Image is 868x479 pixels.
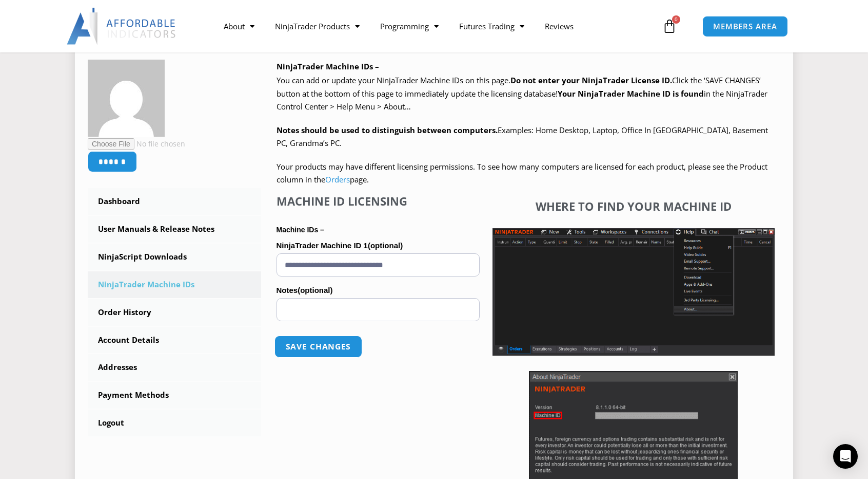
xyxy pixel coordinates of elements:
[277,75,767,112] span: Click the ‘SAVE CHANGES’ button at the bottom of this page to immediately update the licensing da...
[277,75,510,85] span: You can add or update your NinjaTrader Machine IDs on this page.
[274,336,362,358] button: Save changes
[67,8,177,45] img: LogoAI | Affordable Indicators – NinjaTrader
[213,14,660,38] nav: Menu
[277,125,498,135] strong: Notes should be used to distinguish between computers.
[88,299,261,326] a: Order History
[88,382,261,409] a: Payment Methods
[558,88,704,99] strong: Your NinjaTrader Machine ID is found
[510,75,672,85] b: Do not enter your NinjaTrader License ID.
[88,188,261,436] nav: Account pages
[368,241,403,250] span: (optional)
[277,194,480,208] h4: Machine ID Licensing
[88,188,261,215] a: Dashboard
[492,199,775,213] h4: Where to find your Machine ID
[298,286,332,294] span: (optional)
[88,354,261,381] a: Addresses
[492,228,775,356] img: Screenshot 2025-01-17 1155544 | Affordable Indicators – NinjaTrader
[277,61,379,71] b: NinjaTrader Machine IDs –
[88,410,261,436] a: Logout
[265,14,370,38] a: NinjaTrader Products
[88,271,261,298] a: NinjaTrader Machine IDs
[535,14,584,38] a: Reviews
[277,283,480,298] label: Notes
[88,327,261,354] a: Account Details
[713,23,777,30] span: MEMBERS AREA
[833,444,858,469] div: Open Intercom Messenger
[277,125,768,149] span: Examples: Home Desktop, Laptop, Office In [GEOGRAPHIC_DATA], Basement PC, Grandma’s PC.
[88,60,165,137] img: 71bde5c8c10df33f8a4da152f88325e3877af39b11fb41c909eb933f3dc0dafe
[277,238,480,253] label: NinjaTrader Machine ID 1
[325,174,350,185] a: Orders
[277,226,324,234] strong: Machine IDs –
[88,216,261,243] a: User Manuals & Release Notes
[213,14,265,38] a: About
[647,11,692,41] a: 0
[702,16,788,37] a: MEMBERS AREA
[370,14,449,38] a: Programming
[277,161,767,185] span: Your products may have different licensing permissions. To see how many computers are licensed fo...
[672,15,680,24] span: 0
[88,244,261,270] a: NinjaScript Downloads
[449,14,535,38] a: Futures Trading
